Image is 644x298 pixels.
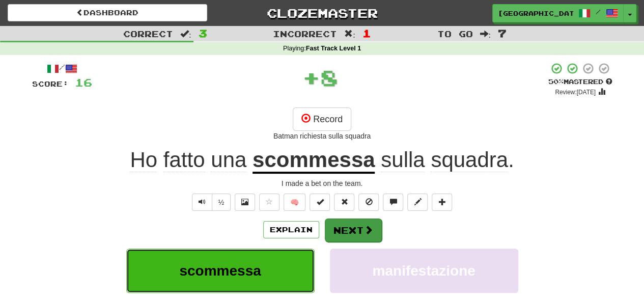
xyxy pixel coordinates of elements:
[190,194,231,211] div: Text-to-speech controls
[480,30,491,38] span: :
[32,178,612,188] div: I made a bet on the team.
[344,30,355,38] span: :
[32,131,612,141] div: Batman richiesta sulla squadra
[253,148,375,174] u: scommessa
[126,249,315,293] button: scommessa
[263,221,319,238] button: Explain
[555,89,596,96] small: Review: [DATE]
[330,249,518,293] button: manifestazione
[334,194,354,211] button: Reset to 0% Mastered (alt+r)
[302,62,320,93] span: +
[8,4,207,21] a: Dashboard
[383,194,403,211] button: Discuss sentence (alt+u)
[211,148,246,172] span: una
[222,4,422,22] a: Clozemaster
[259,194,279,211] button: Favorite sentence (alt+f)
[596,8,601,15] span: /
[192,194,212,211] button: Play sentence audio (ctl+space)
[492,4,624,22] a: [GEOGRAPHIC_DATA] /
[180,30,191,38] span: :
[163,148,205,172] span: fatto
[407,194,428,211] button: Edit sentence (alt+d)
[431,148,508,172] span: squadra
[432,194,452,211] button: Add to collection (alt+a)
[273,29,337,39] span: Incorrect
[437,29,472,39] span: To go
[212,194,231,211] button: ½
[358,194,379,211] button: Ignore sentence (alt+i)
[32,79,69,88] span: Score:
[130,148,157,172] span: Ho
[498,9,573,18] span: [GEOGRAPHIC_DATA]
[284,194,305,211] button: 🧠
[306,45,361,52] strong: Fast Track Level 1
[325,219,382,242] button: Next
[199,27,207,39] span: 3
[498,27,507,39] span: 7
[310,194,330,211] button: Set this sentence to 100% Mastered (alt+m)
[123,29,173,39] span: Correct
[372,263,475,279] span: manifestazione
[362,27,371,39] span: 1
[548,77,612,87] div: Mastered
[75,76,92,89] span: 16
[179,263,261,279] span: scommessa
[32,62,92,75] div: /
[375,148,514,172] span: .
[381,148,425,172] span: sulla
[235,194,255,211] button: Show image (alt+x)
[320,65,338,90] span: 8
[293,107,351,131] button: Record
[548,77,564,86] span: 50 %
